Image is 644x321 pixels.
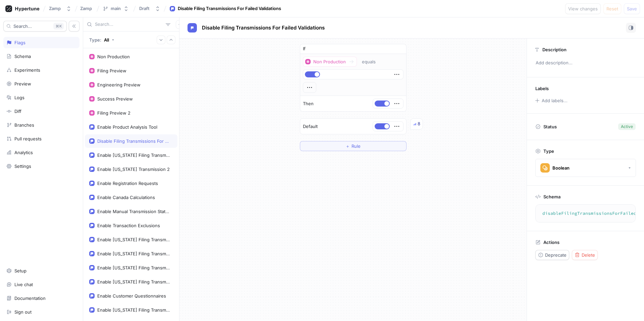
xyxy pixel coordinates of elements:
[565,3,601,14] button: View changes
[14,296,46,301] div: Documentation
[97,138,170,144] div: Disable Filing Transmissions For Failed Validations
[14,95,24,100] div: Logs
[97,167,170,172] div: Enable [US_STATE] Transmission 2
[359,57,385,67] button: equals
[14,40,25,45] div: Flags
[97,181,158,186] div: Enable Registration Requests
[97,307,170,313] div: Enable [US_STATE] Filing Transmission
[3,293,79,304] a: Documentation
[97,293,166,299] div: Enable Customer Questionnaires
[572,250,598,260] button: Delete
[97,237,170,242] div: Enable [US_STATE] Filing Transmission
[303,123,318,130] p: Default
[80,6,92,11] span: Zamp
[3,21,67,31] button: Search...K
[139,6,150,11] div: Draft
[13,24,32,28] span: Search...
[97,279,170,284] div: Enable [US_STATE] Filing Transmission
[89,37,101,43] p: Type:
[95,21,163,28] input: Search...
[624,3,640,14] button: Save
[552,165,570,171] div: Boolean
[14,282,33,287] div: Live chat
[14,54,31,59] div: Schema
[606,7,618,11] span: Reset
[621,124,633,130] div: Active
[542,99,568,103] div: Add labels...
[14,136,42,141] div: Pull requests
[352,144,361,148] span: Rule
[303,57,357,67] button: Non Production
[97,68,126,73] div: Filing Preview
[542,47,567,52] p: Description
[53,23,64,29] div: K
[14,150,33,155] div: Analytics
[87,34,117,46] button: Type: All
[535,86,549,91] p: Labels
[167,36,175,44] button: Collapse all
[97,251,170,256] div: Enable [US_STATE] Filing Transmission
[543,194,560,199] p: Schema
[97,223,160,228] div: Enable Transaction Exclusions
[97,124,157,130] div: Enable Product Analysis Tool
[14,122,34,128] div: Branches
[313,59,346,65] div: Non Production
[543,240,559,245] p: Actions
[178,5,281,12] div: Disable Filing Transmissions For Failed Validations
[100,3,131,14] button: main
[545,253,567,257] span: Deprecate
[533,96,569,105] button: Add labels...
[97,110,130,116] div: Filing Preview 2
[543,148,554,154] p: Type
[418,121,420,127] div: 8
[97,209,170,214] div: Enable Manual Transmission Status Update
[46,3,74,14] button: Zamp
[543,122,557,131] p: Status
[14,81,31,86] div: Preview
[202,25,325,30] span: Disable Filing Transmissions For Failed Validations
[300,141,407,151] button: ＋Rule
[535,250,569,260] button: Deprecate
[568,7,598,11] span: View changes
[603,3,621,14] button: Reset
[111,6,121,11] div: main
[97,96,133,102] div: Success Preview
[104,37,109,43] div: All
[362,59,376,65] div: equals
[97,195,155,200] div: Enable Canada Calculations
[97,82,141,87] div: Engineering Preview
[535,159,636,177] button: Boolean
[14,109,21,114] div: Diff
[303,46,306,52] p: If
[14,164,31,169] div: Settings
[345,144,350,148] span: ＋
[137,3,163,14] button: Draft
[14,67,40,73] div: Experiments
[97,54,130,59] div: Non Production
[97,152,170,158] div: Enable [US_STATE] Filing Transmission
[627,7,637,11] span: Save
[14,268,26,273] div: Setup
[533,57,638,69] p: Add description...
[157,36,165,44] button: Expand all
[582,253,595,257] span: Delete
[303,101,314,107] p: Then
[14,309,32,315] div: Sign out
[49,6,61,11] div: Zamp
[97,265,170,270] div: Enable [US_STATE] Filing Transmission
